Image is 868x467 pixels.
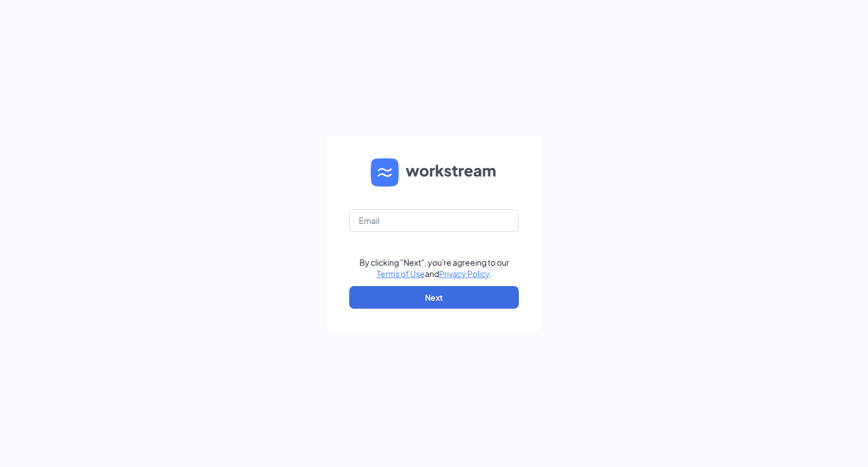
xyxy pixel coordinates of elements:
[349,209,519,232] input: Email
[349,286,519,309] button: Next
[359,257,509,279] div: By clicking "Next", you're agreeing to our and .
[439,269,489,279] a: Privacy Policy
[371,158,497,187] img: WS logo and Workstream text
[377,269,425,279] a: Terms of Use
